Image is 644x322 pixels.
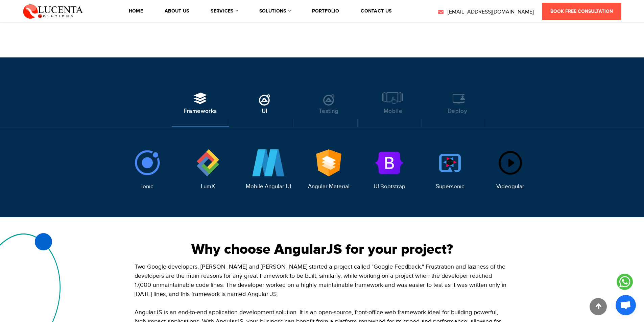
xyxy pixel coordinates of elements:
a: Frameworks [175,92,226,127]
img: Lucenta Solutions [23,3,83,19]
a: UI [239,92,290,127]
span: LumX [201,182,215,191]
a: Book Free Consultation [542,3,621,20]
a: Open chat [616,295,636,315]
img: Mobile Angular UI [252,149,284,176]
a: services [211,9,237,14]
a: portfolio [312,9,339,14]
span: Mobile Angular UI [246,182,291,191]
a: solutions [259,9,290,14]
span: UI Bootstrap [374,182,405,191]
span: Testing [319,107,338,115]
a: Testing [304,92,354,127]
a: Deploy [432,92,483,127]
img: Angular Material [316,149,341,176]
img: UI Bootstrap [373,149,405,176]
span: Supersonic [436,182,464,191]
a: Home [129,9,143,14]
span: Book Free Consultation [550,8,613,14]
h2: Why choose AngularJS for your project? [135,241,510,258]
img: Supersonic [434,149,466,176]
span: Frameworks [184,107,217,115]
img: LumX [194,149,221,176]
span: Ionic [141,182,153,191]
span: Angular Material [308,182,350,191]
img: Videogular [494,149,526,176]
span: Mobile [384,107,403,115]
span: Videogular [496,182,524,191]
a: [EMAIL_ADDRESS][DOMAIN_NAME] [437,8,534,16]
a: Mobile [368,92,419,127]
span: Deploy [448,107,467,115]
a: About Us [165,9,189,14]
a: contact us [361,9,391,14]
span: UI [262,107,267,115]
img: Ionic [134,149,161,176]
